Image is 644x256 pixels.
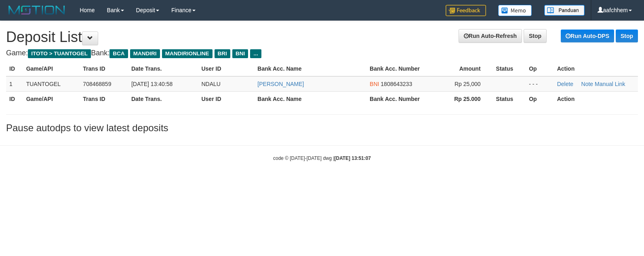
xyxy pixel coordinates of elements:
[335,155,371,161] strong: [DATE] 13:51:07
[215,49,230,58] span: BRI
[526,91,554,106] th: Op
[198,91,254,106] th: User ID
[80,91,128,106] th: Trans ID
[381,81,412,87] span: 1808643233
[257,81,304,87] a: [PERSON_NAME]
[273,155,371,161] small: code © [DATE]-[DATE] dwg |
[250,49,261,58] span: ...
[616,29,638,42] a: Stop
[498,5,532,16] img: Button%20Memo.svg
[131,81,173,87] span: [DATE] 13:40:58
[80,61,128,76] th: Trans ID
[254,91,366,106] th: Bank Acc. Name
[561,29,614,42] a: Run Auto-DPS
[366,61,437,76] th: Bank Acc. Number
[557,81,573,87] a: Delete
[23,76,80,92] td: TUANTOGEL
[28,49,91,58] span: ITOTO > TUANTOGEL
[23,61,80,76] th: Game/API
[128,91,198,106] th: Date Trans.
[554,91,638,106] th: Action
[366,91,437,106] th: Bank Acc. Number
[595,81,625,87] a: Manual Link
[6,49,638,57] h4: Game: Bank:
[493,61,526,76] th: Status
[232,49,248,58] span: BNI
[581,81,593,87] a: Note
[6,61,23,76] th: ID
[254,61,366,76] th: Bank Acc. Name
[544,5,585,16] img: panduan.png
[526,76,554,92] td: - - -
[198,61,254,76] th: User ID
[493,91,526,106] th: Status
[6,29,638,45] h1: Deposit List
[437,91,493,106] th: Rp 25.000
[162,49,213,58] span: MANDIRIONLINE
[459,29,522,43] a: Run Auto-Refresh
[83,81,111,87] span: 708468859
[201,81,220,87] span: NDALU
[455,81,481,87] span: Rp 25,000
[370,81,379,87] span: BNI
[554,61,638,76] th: Action
[6,91,23,106] th: ID
[23,91,80,106] th: Game/API
[446,5,486,16] img: Feedback.jpg
[526,61,554,76] th: Op
[437,61,493,76] th: Amount
[128,61,198,76] th: Date Trans.
[109,49,128,58] span: BCA
[524,29,547,43] a: Stop
[6,123,638,133] h3: Pause autodps to view latest deposits
[6,4,67,16] img: MOTION_logo.png
[130,49,160,58] span: MANDIRI
[6,76,23,92] td: 1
